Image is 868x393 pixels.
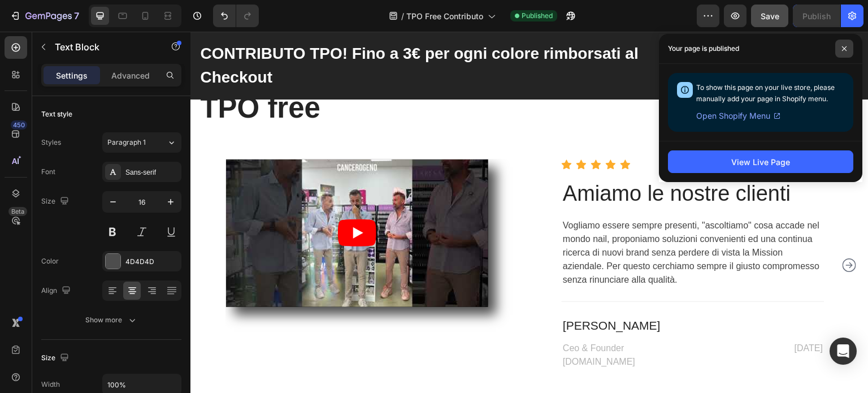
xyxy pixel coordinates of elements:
div: Undo/Redo [213,5,259,27]
div: Beta [8,207,27,216]
p: Advanced [111,70,150,81]
div: Sans-serif [125,167,179,178]
span: / [401,10,404,22]
button: Carousel Next Arrow [650,224,668,243]
div: Open Intercom Messenger [830,338,857,365]
button: Save [751,5,788,27]
div: 450 [11,120,27,129]
button: 7 [5,5,84,27]
h2: Amiamo le nostre clienti [371,147,633,177]
div: Color [41,256,59,266]
div: Align [41,283,73,299]
div: Size [41,194,71,209]
p: [DATE] [513,310,633,323]
span: Published [522,11,553,21]
span: Open Shopify Menu [696,109,770,123]
p: Text Block [55,40,151,54]
div: Size [41,351,71,366]
button: Show more [41,310,181,330]
button: View Live Page [668,150,853,173]
div: Styles [41,137,61,148]
div: Font [41,167,55,177]
p: Settings [56,70,88,81]
span: To show this page on your live store, please manually add your page in Shopify menu. [696,83,835,103]
span: TPO Free Contributo [406,10,483,22]
div: Show more [85,314,138,326]
p: [PERSON_NAME] [372,285,632,303]
iframe: Design area [190,32,868,393]
div: Text style [41,109,72,119]
p: Vogliamo essere sempre presenti, "ascoltiamo" cosa accade nel mondo nail, proponiamo soluzioni co... [372,187,632,255]
div: 4D4D4D [125,257,179,267]
p: Ceo & Founder [DOMAIN_NAME] [372,310,492,337]
div: Width [41,379,60,390]
button: Publish [793,5,840,27]
button: Paragraph 1 [102,132,181,153]
span: Save [761,11,779,21]
div: View Live Page [731,156,790,168]
span: Paragraph 1 [107,137,146,148]
div: Publish [802,10,831,22]
p: 7 [74,9,79,23]
p: Your page is published [668,43,739,54]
